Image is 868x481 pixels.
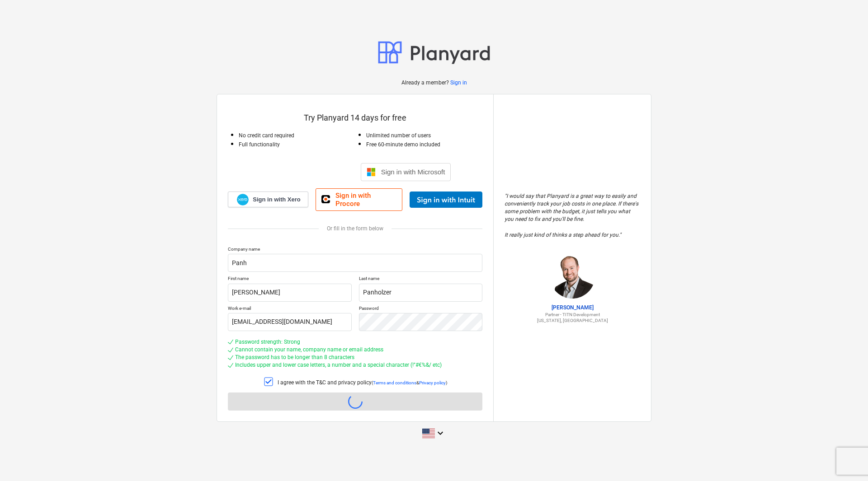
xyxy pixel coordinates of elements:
[373,380,416,385] a: Terms and conditions
[228,246,482,254] p: Company name
[505,318,640,323] p: [US_STATE], [GEOGRAPHIC_DATA]
[505,192,640,239] p: " I would say that Planyard is a great way to easily and conveniently track your job costs in one...
[435,428,446,439] i: keyboard_arrow_down
[366,132,483,140] p: Unlimited number of users
[367,168,376,177] img: Microsoft logo
[316,188,402,211] a: Sign in with Procore
[253,196,300,204] span: Sign in with Xero
[228,254,482,272] input: Company name
[450,79,467,87] a: Sign in
[550,253,595,299] img: Jordan Cohen
[228,225,482,232] div: Or fill in the form below
[505,312,640,318] p: Partner - TITN Development
[419,380,446,385] a: Privacy policy
[239,141,355,149] p: Full functionality
[381,168,445,176] span: Sign in with Microsoft
[401,79,450,87] p: Already a member?
[228,313,352,331] input: Work e-mail
[239,132,355,140] p: No credit card required
[228,305,352,313] p: Work e-mail
[237,194,249,206] img: Xero logo
[228,112,482,123] p: Try Planyard 14 days for free
[255,162,358,182] iframe: Schaltfläche „Über Google anmelden“
[228,284,352,302] input: First name
[228,276,352,283] p: First name
[505,304,640,312] p: [PERSON_NAME]
[235,338,300,346] div: Password strength: Strong
[359,305,483,313] p: Password
[235,361,442,369] div: Includes upper and lower case letters, a number and a special character (!"#€%&/ etc)
[372,380,447,386] p: ( & )
[359,284,483,302] input: Last name
[359,276,483,283] p: Last name
[366,141,483,149] p: Free 60-minute demo included
[235,354,354,361] div: The password has to be longer than 8 characters
[228,191,308,207] a: Sign in with Xero
[235,346,383,354] div: Cannot contain your name, company name or email address
[335,191,396,208] span: Sign in with Procore
[278,379,372,387] p: I agree with the T&C and privacy policy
